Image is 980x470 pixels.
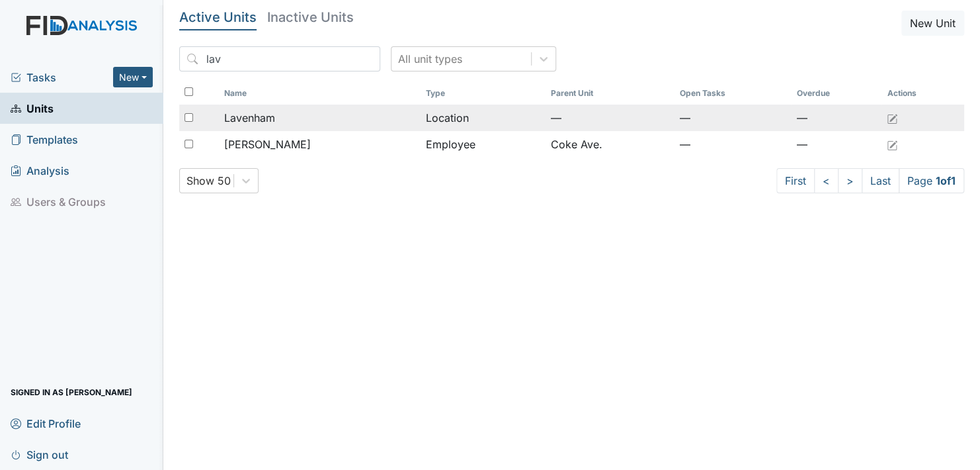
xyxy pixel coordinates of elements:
td: — [674,105,791,131]
nav: task-pagination [776,168,964,193]
td: — [546,105,674,131]
span: Lavenham [224,110,275,126]
h5: Active Units [179,11,257,24]
td: Coke Ave. [546,131,674,158]
th: Toggle SortBy [674,82,791,105]
input: Toggle All Rows Selected [184,87,193,96]
a: < [814,168,838,193]
a: First [776,168,815,193]
td: Employee [421,131,546,158]
th: Toggle SortBy [791,82,881,105]
a: Last [862,168,899,193]
span: [PERSON_NAME] [224,136,311,152]
input: Search... [179,46,380,71]
a: Tasks [11,70,113,85]
td: — [791,131,881,158]
strong: 1 of 1 [936,174,956,187]
a: Edit [887,136,897,152]
td: — [791,105,881,131]
th: Actions [881,82,948,105]
h5: Inactive Units [267,11,354,24]
button: New Unit [901,11,964,36]
div: All unit types [398,51,462,67]
span: Page [899,168,964,193]
td: Location [421,105,546,131]
a: Edit [887,110,897,126]
span: Edit Profile [11,413,81,434]
span: Sign out [11,444,68,465]
span: Units [11,98,54,118]
span: Signed in as [PERSON_NAME] [11,382,132,402]
th: Toggle SortBy [219,82,421,105]
span: Analysis [11,160,69,181]
td: — [674,131,791,158]
div: Show 50 [186,173,231,189]
th: Toggle SortBy [546,82,674,105]
a: > [838,168,862,193]
span: Templates [11,129,78,150]
th: Toggle SortBy [421,82,546,105]
button: New [113,67,153,87]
